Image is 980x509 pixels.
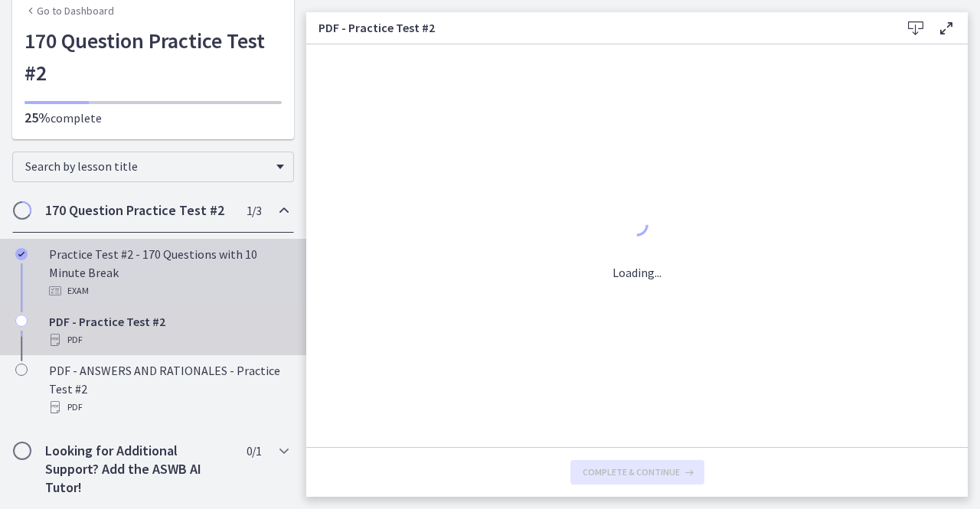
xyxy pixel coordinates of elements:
[583,466,680,478] span: Complete & continue
[24,3,114,18] a: Go to Dashboard
[570,460,704,485] button: Complete & continue
[49,312,288,349] div: PDF - Practice Test #2
[247,442,261,460] span: 0 / 1
[24,109,282,127] p: complete
[45,442,232,497] h2: Looking for Additional Support? Add the ASWB AI Tutor!
[15,248,28,260] i: Completed
[25,158,269,174] span: Search by lesson title
[247,201,261,220] span: 1 / 3
[49,331,288,349] div: PDF
[45,201,232,220] h2: 170 Question Practice Test #2
[24,24,282,89] h1: 170 Question Practice Test #2
[49,361,288,416] div: PDF - ANSWERS AND RATIONALES - Practice Test #2
[612,263,661,282] p: Loading...
[12,152,294,182] div: Search by lesson title
[49,282,288,300] div: Exam
[612,210,661,245] div: 1
[318,18,876,37] h3: PDF - Practice Test #2
[49,245,288,300] div: Practice Test #2 - 170 Questions with 10 Minute Break
[24,109,51,126] span: 25%
[49,398,288,416] div: PDF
